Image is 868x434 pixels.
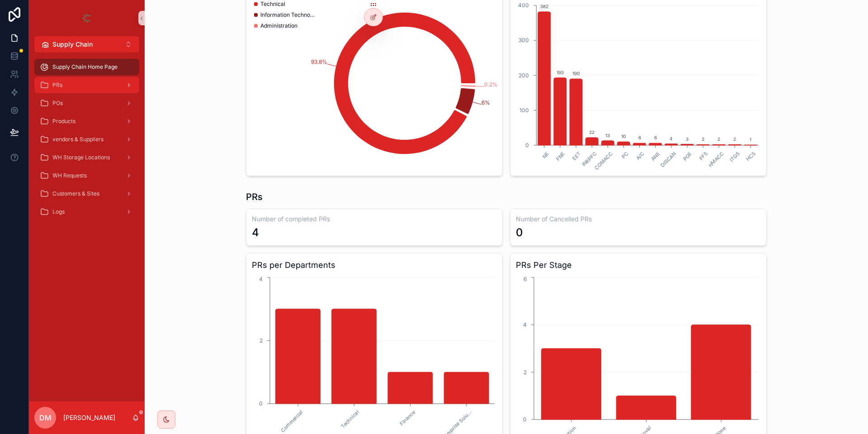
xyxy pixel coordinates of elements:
[52,190,99,197] span: Customers & Sites
[398,409,416,427] text: Finance
[733,136,736,142] text: 2
[34,186,139,202] a: Customers & Sites
[523,321,527,328] tspan: 4
[52,172,87,179] span: WH Requests
[29,52,145,232] div: scrollable content
[635,150,646,161] text: A/C
[518,2,529,9] tspan: 400
[524,369,527,376] tspan: 2
[750,137,751,142] text: 1
[252,259,497,272] h3: PRs per Departments
[52,81,62,89] span: PRs
[260,0,285,8] span: Technical
[698,150,709,162] text: FFS
[52,100,63,107] span: POs
[580,150,598,167] text: INKPFC
[516,259,761,272] h3: PRs Per Stage
[702,136,704,142] text: 2
[34,59,139,75] a: Supply Chain Home Page
[516,215,761,224] h3: Number of Cancelled PRs
[621,134,626,139] text: 10
[63,413,115,422] p: [PERSON_NAME]
[34,131,139,148] a: vendors & Suppliers
[481,99,490,106] tspan: 6%
[650,150,661,162] text: ANE
[707,150,725,168] text: HMACC
[555,150,566,162] text: FNE
[34,113,139,129] a: Products
[34,204,139,220] a: Logs
[541,150,551,160] text: NE
[80,11,94,25] img: App logo
[519,72,529,79] tspan: 200
[717,136,720,142] text: 2
[52,118,75,125] span: Products
[34,95,139,111] a: POs
[52,154,110,161] span: WH Storage Locations
[519,107,529,114] tspan: 100
[34,149,139,166] a: WH Storage Locations
[745,150,757,162] text: HCS
[52,63,118,71] span: Supply Chain Home Page
[340,409,360,429] text: Technical
[519,37,529,43] tspan: 300
[605,133,610,138] text: 13
[594,150,614,171] text: COMACC
[252,215,497,224] h3: Number of completed PRs
[52,40,93,49] span: Supply Chain
[39,412,52,423] span: DM
[589,129,594,135] text: 22
[523,416,527,423] tspan: 0
[246,191,263,203] h1: PRs
[524,276,527,282] tspan: 6
[259,337,263,344] tspan: 2
[728,150,741,163] text: ITGS
[516,225,523,240] div: 0
[525,142,529,148] tspan: 0
[540,4,548,9] text: 382
[252,225,259,240] div: 4
[682,150,693,162] text: PGE
[34,36,139,52] button: Select Button
[638,135,641,140] text: 6
[572,71,580,76] text: 190
[34,77,139,93] a: PRs
[34,167,139,184] a: WH Requests
[571,150,582,162] text: EET
[660,150,678,168] text: DISCAN
[260,22,297,29] span: Administration
[259,276,263,282] tspan: 4
[52,136,104,143] span: vendors & Suppliers
[260,11,315,19] span: Information Technology
[311,58,327,65] tspan: 93.8%
[259,400,263,407] tspan: 0
[484,81,498,88] tspan: 0.2%
[670,136,673,141] text: 4
[557,70,564,75] text: 193
[620,150,630,160] text: PC
[52,208,65,215] span: Logs
[654,135,657,140] text: 6
[279,409,304,434] text: Commercial
[686,136,689,142] text: 3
